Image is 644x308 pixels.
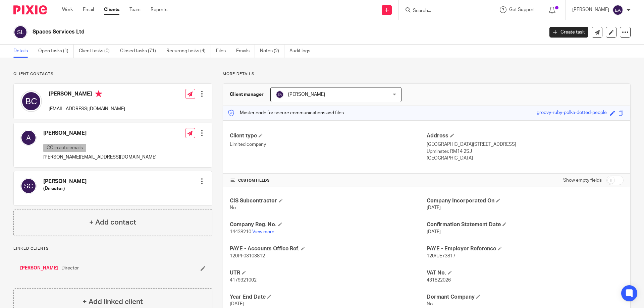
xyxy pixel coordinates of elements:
span: 431822026 [427,278,451,283]
span: [DATE] [427,205,441,210]
div: groovy-ruby-polka-dotted-people [537,109,607,117]
h2: Spaces Services Ltd [33,28,438,36]
h4: [PERSON_NAME] [43,130,157,137]
a: [PERSON_NAME] [20,265,58,271]
p: [GEOGRAPHIC_DATA] [427,155,624,162]
h4: VAT No. [427,269,624,276]
span: 14428210 [230,230,251,234]
p: Upminster, RM14 2SJ [427,148,624,155]
p: More details [223,71,631,77]
a: View more [252,230,274,234]
img: svg%3E [13,25,28,39]
h4: + Add contact [89,217,136,228]
a: Audit logs [289,45,315,58]
p: CC in auto emails [43,144,86,152]
p: Client contacts [13,71,212,77]
i: Primary [95,90,102,97]
h4: CUSTOM FIELDS [230,178,427,183]
h4: Client type [230,132,427,139]
a: Emails [236,45,255,58]
img: svg%3E [276,90,284,99]
a: Email [83,6,94,13]
h4: PAYE - Employer Reference [427,245,624,252]
span: No [427,302,433,306]
span: No [230,205,236,210]
span: Get Support [509,7,535,12]
label: Show empty fields [563,177,602,184]
span: Director [61,265,79,271]
p: Linked clients [13,246,212,251]
a: Work [62,6,73,13]
a: Recurring tasks (4) [166,45,211,58]
img: svg%3E [612,5,623,15]
a: Open tasks (1) [38,45,74,58]
span: 120PF03103812 [230,254,265,258]
a: Clients [104,6,119,13]
p: [PERSON_NAME] [572,6,609,13]
a: Notes (2) [260,45,284,58]
img: Pixie [13,5,47,14]
img: svg%3E [20,90,42,112]
a: Details [13,45,33,58]
span: 120/UE73817 [427,254,455,258]
input: Search [412,8,473,14]
a: Client tasks (0) [79,45,115,58]
span: [DATE] [427,230,441,234]
a: Closed tasks (71) [120,45,161,58]
h4: Confirmation Statement Date [427,221,624,228]
h4: PAYE - Accounts Office Ref. [230,245,427,252]
h4: [PERSON_NAME] [49,90,125,99]
p: [EMAIL_ADDRESS][DOMAIN_NAME] [49,106,125,112]
h4: Year End Date [230,294,427,301]
h5: (Director) [43,185,87,192]
span: 4179321002 [230,278,257,283]
img: svg%3E [20,130,37,146]
a: Create task [549,27,588,38]
img: svg%3E [20,178,37,194]
h4: UTR [230,269,427,276]
a: Team [129,6,141,13]
p: [GEOGRAPHIC_DATA][STREET_ADDRESS] [427,141,624,148]
p: Limited company [230,141,427,148]
h3: Client manager [230,91,264,98]
p: [PERSON_NAME][EMAIL_ADDRESS][DOMAIN_NAME] [43,154,157,161]
p: Master code for secure communications and files [228,110,344,116]
h4: CIS Subcontractor [230,197,427,204]
h4: [PERSON_NAME] [43,178,87,185]
span: [PERSON_NAME] [288,92,325,97]
h4: Address [427,132,624,139]
a: Reports [151,6,167,13]
span: [DATE] [230,302,244,306]
h4: + Add linked client [83,297,143,307]
h4: Dormant Company [427,294,624,301]
h4: Company Incorporated On [427,197,624,204]
a: Files [216,45,231,58]
h4: Company Reg. No. [230,221,427,228]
